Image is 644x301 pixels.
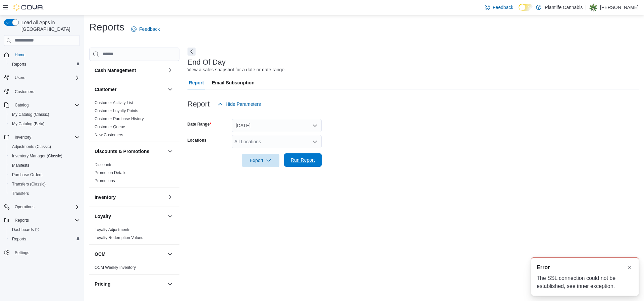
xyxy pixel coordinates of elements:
button: Inventory [166,193,174,201]
span: Purchase Orders [9,171,80,179]
a: Settings [12,249,32,257]
span: Error [537,264,550,272]
button: Cash Management [166,66,174,74]
span: Settings [15,250,29,255]
span: Manifests [9,161,80,169]
a: Transfers [9,190,32,198]
span: Transfers (Classic) [12,181,46,187]
span: Dashboards [12,227,39,232]
label: Date Range [187,122,211,127]
a: Customers [12,88,37,96]
button: Export [242,154,279,167]
a: Loyalty Adjustments [95,227,130,232]
span: Loyalty Adjustments [95,227,130,232]
a: My Catalog (Classic) [9,110,52,119]
a: Discounts [95,162,112,167]
span: Inventory [12,133,80,141]
span: Settings [12,248,80,257]
a: Dashboards [7,225,83,234]
div: View a sales snapshot for a date or date range. [187,66,286,73]
button: Inventory [95,194,165,201]
button: My Catalog (Beta) [7,119,83,129]
a: OCM Weekly Inventory [95,265,136,270]
button: Next [187,48,196,56]
span: My Catalog (Beta) [12,121,45,127]
a: Feedback [128,22,162,36]
button: Inventory [1,133,83,142]
button: Reports [1,216,83,225]
span: Purchase Orders [12,172,43,177]
div: Discounts & Promotions [89,161,179,187]
a: Transfers (Classic) [9,180,48,188]
span: Inventory [15,135,31,140]
a: Customer Loyalty Points [95,108,138,113]
button: Open list of options [312,139,318,144]
div: Customer [89,99,179,142]
span: Inventory Manager (Classic) [12,153,62,159]
button: Catalog [12,101,31,109]
button: OCM [95,251,165,257]
a: Purchase Orders [9,171,45,179]
a: Promotions [95,178,115,183]
span: Reports [9,60,80,68]
button: Operations [1,202,83,212]
a: Feedback [482,1,516,14]
button: Manifests [7,161,83,170]
span: Promotions [95,178,115,183]
button: Purchase Orders [7,170,83,179]
span: Manifests [12,163,29,168]
h3: End Of Day [187,58,226,66]
span: Operations [12,203,80,211]
button: Dismiss toast [625,264,633,272]
button: Transfers (Classic) [7,179,83,189]
button: Customers [1,86,83,96]
span: Home [15,52,25,58]
span: Customers [12,87,80,95]
div: Notification [537,264,633,272]
button: Pricing [95,281,165,287]
a: Reports [9,235,29,243]
button: Users [1,73,83,82]
p: Plantlife Cannabis [545,3,583,11]
span: Transfers (Classic) [9,180,80,188]
span: Customers [15,89,34,94]
span: Dashboards [9,226,80,234]
label: Locations [187,138,207,143]
div: OCM [89,264,179,274]
a: Reports [9,60,29,68]
span: Home [12,51,80,59]
span: Adjustments (Classic) [9,143,80,151]
h1: Reports [89,20,124,34]
a: Home [12,51,28,59]
button: Users [12,74,28,82]
h3: OCM [95,251,106,257]
p: [PERSON_NAME] [600,3,639,11]
span: Customer Queue [95,124,125,130]
button: Inventory Manager (Classic) [7,151,83,161]
a: Inventory Manager (Classic) [9,152,65,160]
span: Export [246,154,275,167]
button: Operations [12,203,37,211]
h3: Pricing [95,281,110,287]
button: OCM [166,250,174,258]
h3: Discounts & Promotions [95,148,149,155]
h3: Cash Management [95,67,136,74]
a: Promotion Details [95,170,126,175]
span: Load All Apps in [GEOGRAPHIC_DATA] [19,19,80,32]
span: Catalog [15,102,29,108]
button: Loyalty [95,213,165,220]
div: The SSL connection could not be established, see inner exception. [537,274,633,290]
button: Reports [12,216,32,224]
p: | [585,3,587,11]
span: Customer Activity List [95,100,133,105]
button: Reports [7,60,83,69]
div: Loyalty [89,226,179,244]
button: My Catalog (Classic) [7,110,83,119]
img: Cova [13,4,44,11]
button: Settings [1,248,83,257]
a: Customer Queue [95,125,125,129]
span: Reports [9,235,80,243]
span: Feedback [139,26,160,32]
